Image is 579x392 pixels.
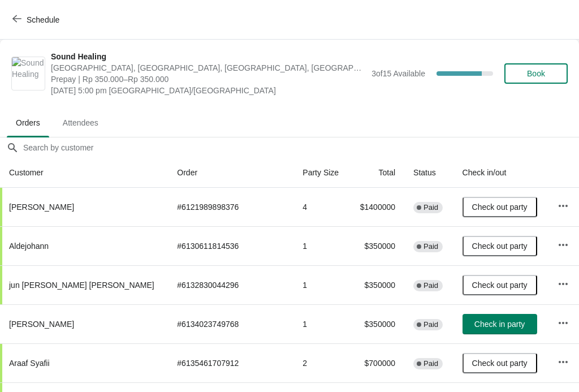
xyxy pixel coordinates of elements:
span: Araaf Syafii [9,359,50,368]
th: Order [168,158,293,188]
span: Attendees [54,113,107,133]
th: Party Size [293,158,349,188]
span: Check out party [472,359,528,368]
img: Sound Healing [12,57,45,90]
span: Orders [7,113,49,133]
span: Paid [424,203,438,212]
td: # 6134023749768 [168,304,293,343]
span: [DATE] 5:00 pm [GEOGRAPHIC_DATA]/[GEOGRAPHIC_DATA] [51,85,366,96]
span: Aldejohann [9,242,49,251]
span: Paid [424,359,438,368]
span: Check in party [474,320,525,329]
span: Schedule [27,15,59,24]
td: 1 [293,304,349,343]
td: # 6121989898376 [168,188,293,226]
td: $350000 [349,304,404,343]
span: [PERSON_NAME] [9,320,74,329]
button: Check out party [463,353,537,373]
button: Schedule [6,10,68,30]
span: Paid [424,242,438,251]
span: Check out party [472,242,528,251]
td: $350000 [349,265,404,304]
th: Check in/out [453,158,549,188]
span: jun [PERSON_NAME] [PERSON_NAME] [9,281,154,290]
td: # 6135461707912 [168,343,293,382]
button: Check out party [463,236,537,256]
span: [PERSON_NAME] [9,203,74,212]
button: Book [504,63,568,84]
th: Status [404,158,453,188]
td: 1 [293,265,349,304]
span: Paid [424,320,438,329]
td: $350000 [349,226,404,265]
button: Check out party [463,197,537,217]
td: 1 [293,226,349,265]
td: 2 [293,343,349,382]
span: Check out party [472,203,528,212]
button: Check in party [463,314,537,334]
button: Check out party [463,275,537,295]
span: Sound Healing [51,51,366,62]
input: Search by customer [23,137,579,158]
span: [GEOGRAPHIC_DATA], [GEOGRAPHIC_DATA], [GEOGRAPHIC_DATA], [GEOGRAPHIC_DATA], [GEOGRAPHIC_DATA] [51,62,366,74]
td: $700000 [349,343,404,382]
td: 4 [293,188,349,226]
span: Paid [424,281,438,290]
span: Check out party [472,281,528,290]
span: Prepay | Rp 350.000–Rp 350.000 [51,74,366,85]
td: # 6130611814536 [168,226,293,265]
span: 3 of 15 Available [371,69,425,78]
th: Total [349,158,404,188]
td: # 6132830044296 [168,265,293,304]
span: Book [527,69,545,78]
td: $1400000 [349,188,404,226]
